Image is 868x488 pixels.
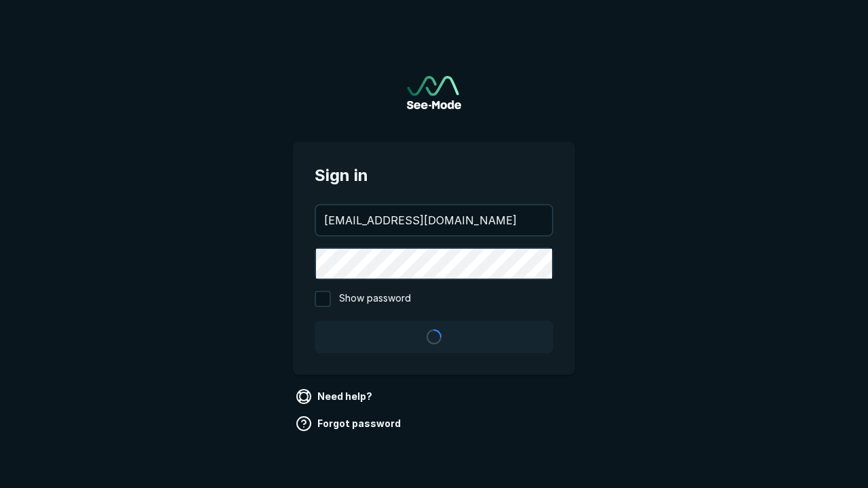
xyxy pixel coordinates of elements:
a: Go to sign in [407,76,461,109]
span: Sign in [315,163,553,188]
a: Forgot password [293,413,406,434]
a: Need help? [293,386,378,407]
input: your@email.com [316,205,552,235]
img: See-Mode Logo [407,76,461,109]
span: Show password [339,291,411,307]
